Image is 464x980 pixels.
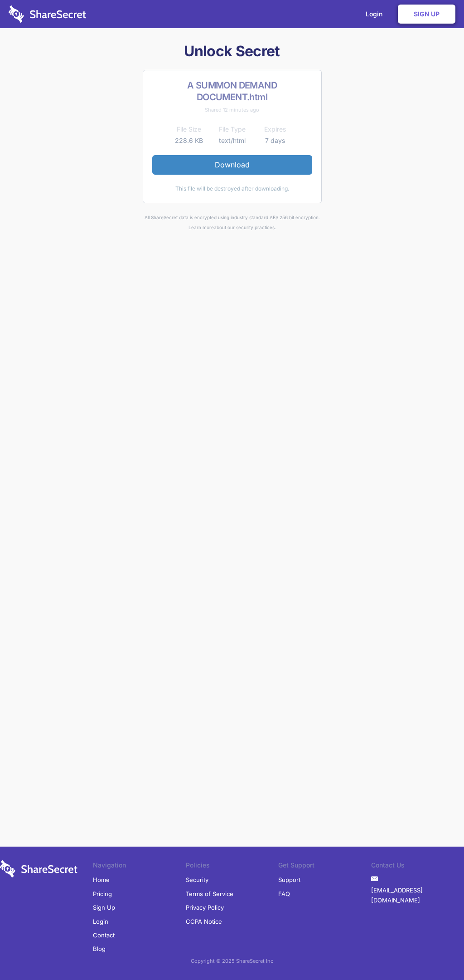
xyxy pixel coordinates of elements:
[186,860,279,873] li: Policies
[371,860,464,873] li: Contact Us
[254,124,297,135] th: Expires
[152,105,312,115] div: Shared 12 minutes ago
[186,915,222,928] a: CCPA Notice
[278,860,371,873] li: Get Support
[93,901,115,914] a: Sign Up
[93,942,106,955] a: Blog
[211,124,254,135] th: File Type
[93,873,110,887] a: Home
[211,135,254,146] td: text/html
[93,928,115,942] a: Contact
[371,883,464,907] a: [EMAIL_ADDRESS][DOMAIN_NAME]
[188,225,214,230] a: Learn more
[278,887,290,901] a: FAQ
[152,79,312,103] h2: A SUMMON DEMAND DOCUMENT.html
[9,5,86,23] img: logo-wordmark-white-trans-d4663122ce5f474addd5e946df7df03e33cb6a1c49d2221995e7729f52c070b2.svg
[278,873,300,887] a: Support
[168,135,211,146] td: 228.6 KB
[398,5,455,24] a: Sign Up
[93,887,112,901] a: Pricing
[152,184,312,194] div: This file will be destroyed after downloading.
[186,901,224,914] a: Privacy Policy
[93,915,108,928] a: Login
[93,860,186,873] li: Navigation
[186,887,233,901] a: Terms of Service
[168,124,211,135] th: File Size
[254,135,297,146] td: 7 days
[186,873,208,887] a: Security
[152,155,312,174] a: Download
